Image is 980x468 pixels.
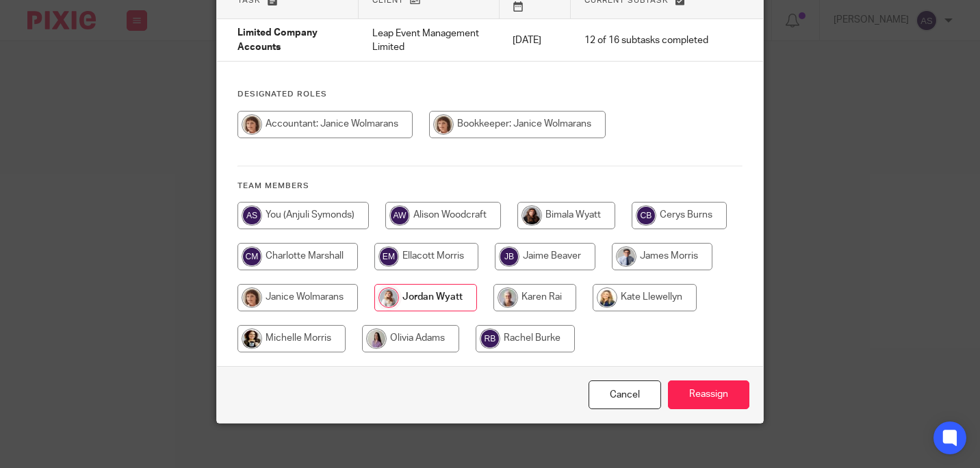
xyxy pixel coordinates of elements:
p: Leap Event Management Limited [372,27,486,55]
td: 12 of 16 subtasks completed [571,19,722,62]
h4: Designated Roles [237,89,743,100]
input: Reassign [668,380,749,410]
span: Limited Company Accounts [237,29,318,53]
h4: Team members [237,181,743,192]
a: Close this dialog window [589,380,661,410]
p: [DATE] [513,34,557,47]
